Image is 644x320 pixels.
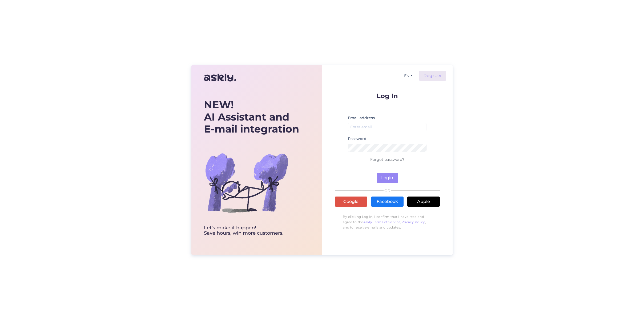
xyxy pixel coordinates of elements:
[401,220,425,224] a: Privacy Policy
[407,197,440,207] a: Apple
[348,123,427,131] input: Enter email
[204,225,299,236] div: Let’s make it happen! Save hours, win more customers.
[335,93,440,99] p: Log In
[348,115,375,121] label: Email address
[384,189,391,193] span: OR
[204,71,236,84] img: Askly
[377,173,398,183] button: Login
[204,140,289,225] img: bg-askly
[370,157,404,162] a: Forgot password?
[204,98,234,111] b: NEW!
[204,99,299,135] div: AI Assistant and E-mail integration
[371,197,404,207] a: Facebook
[402,72,415,80] button: EN
[335,211,440,233] p: By clicking Log In, I confirm that I have read and agree to the , , and to receive emails and upd...
[348,136,367,142] label: Password
[335,197,367,207] a: Google
[419,71,446,81] a: Register
[363,220,401,224] a: Askly Terms of Service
